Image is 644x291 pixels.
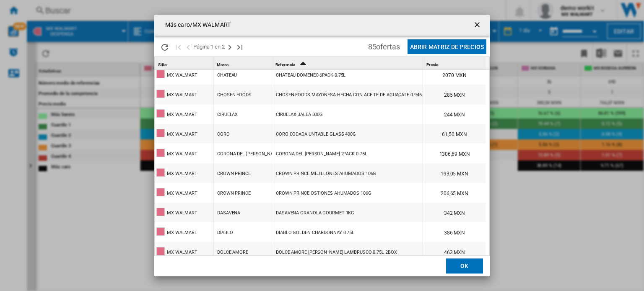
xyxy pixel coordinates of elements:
div: MX WALMART [167,66,197,85]
button: Página siguiente [225,37,235,57]
wk-reference-title-cell: CORO [213,124,272,143]
div: CIRUELAX [217,105,238,124]
button: getI18NText('BUTTONS.CLOSE_DIALOG') [470,17,486,33]
div: Sort None [215,57,272,70]
wk-reference-title-cell: CROWN PRINCE [213,163,272,183]
wk-reference-title-cell: MX WALMART [155,144,213,163]
wk-reference-title-cell: DOLCE AMORE [213,242,272,261]
div: CORONA DEL [PERSON_NAME] 2PACK 0.75L [276,144,367,164]
div: 463 MXN [423,242,486,261]
wk-reference-title-cell: MX WALMART [155,104,213,124]
wk-reference-title-cell: MX WALMART [155,222,213,242]
div: Referencia Sort Ascending [274,57,423,70]
button: >Página anterior [183,37,193,57]
wk-reference-title-cell: MX WALMART [155,65,213,84]
div: https://www.walmart.com.mx/ip/f/ostiones-ahumados-crown-prince-enteros-en-aceite-de-algodon-106-g... [272,183,423,202]
div: 285 MXN [423,85,486,104]
span: Sort Ascending [296,62,309,67]
div: CORONA DEL [PERSON_NAME] [217,144,281,164]
wk-reference-title-cell: CHOSEN FOODS [213,85,272,104]
wk-reference-title-cell: MX WALMART [155,85,213,104]
div: 244 MXN [423,104,486,124]
div: CORO [217,125,230,144]
div: https://www.walmart.com.mx/ip/alimentos-envasados-y-conservas/mejillones-crown-prince-ahumados-en... [272,163,423,183]
div: MX WALMART [167,203,197,223]
div: 193,05 MXN [423,163,486,183]
div: MX WALMART [167,243,197,262]
div: DASAVENA [217,203,240,223]
wk-reference-title-cell: CORONA DEL VALLE [213,144,272,163]
button: Primera página [173,37,183,57]
span: Marca [217,62,229,67]
button: Abrir Matriz de precios [408,39,486,54]
div: 2070 MXN [423,65,486,84]
div: CHOSEN FOODS MAYONESA HECHA CON ACEITE DE AGUACATE 0.946L [276,85,424,105]
div: https://www.walmart.com.mx/ip/vinos-y-espumosos/pack-de-6-vino-blanco-chateau-domecq-campo-m-750-... [272,65,423,84]
div: https://www.walmart.com.mx/ip/abarrotes/granola-gourmet-dasavena-1kg-original/00750301638509 [272,203,423,222]
div: CHATEAU [217,66,237,85]
span: ofertas [376,42,400,51]
div: https://www.walmart.com.mx/ip/vinos-y-espumosos/vino-blanco-diablo-chardonnay-750-ml/00780432075650 [272,222,423,242]
div: CROWN PRINCE OSTIONES AHUMADOS 106G [276,184,371,203]
div: MX WALMART [167,144,197,164]
div: CHATEAU DOMENEC 6PACK 0.75L [276,66,345,85]
md-dialog: Products list popup [154,15,490,277]
wk-reference-title-cell: MX WALMART [155,124,213,143]
button: Recargar [156,37,173,57]
div: Sort None [156,57,213,70]
div: DASAVENA GRANOLA GOURMET 1KG [276,203,354,223]
div: MX WALMART [167,223,197,242]
h4: Más caro/MX WALMART [161,21,231,29]
div: CORO COCADA UNTABLE GLASS 400G [276,125,356,144]
div: MX WALMART [167,105,197,124]
div: 1306,69 MXN [423,144,486,163]
div: 61,50 MXN [423,124,486,143]
div: DIABLO GOLDEN CHARDONNAY 0.75L [276,223,354,242]
div: https://www.walmart.com.mx/ip/vinos-y-espumosos/pack-de-2-vino-blanco-cuatro-rayas-dolce-amore-bl... [272,242,423,261]
wk-reference-title-cell: CHATEAU [213,65,272,84]
div: DOLCE AMORE [217,243,248,262]
ng-md-icon: getI18NText('BUTTONS.CLOSE_DIALOG') [473,21,483,31]
div: CROWN PRINCE [217,184,251,203]
div: MX WALMART [167,184,197,203]
div: Precio Sort None [425,57,486,70]
div: CHOSEN FOODS [217,85,252,105]
span: Precio [426,62,438,67]
span: Página 1 en 2 [193,37,225,57]
div: 386 MXN [423,222,486,242]
wk-reference-title-cell: MX WALMART [155,163,213,183]
div: DOLCE AMORE [PERSON_NAME] LAMBRUSCO 0.75L 2BOX [276,243,397,262]
div: 342 MXN [423,203,486,222]
wk-reference-title-cell: CIRUELAX [213,104,272,124]
div: Sort None [425,57,486,70]
div: MX WALMART [167,125,197,144]
wk-reference-title-cell: MX WALMART [155,242,213,261]
span: 85 [364,37,404,54]
span: Referencia [275,62,295,67]
div: CROWN PRINCE MEJILLONES AHUMADOS 106G [276,164,376,183]
div: MX WALMART [167,85,197,105]
span: Sitio [158,62,167,67]
wk-reference-title-cell: DASAVENA [213,203,272,222]
wk-reference-title-cell: MX WALMART [155,183,213,202]
div: Marca Sort None [215,57,272,70]
div: MX WALMART [167,164,197,183]
div: Sort Ascending [274,57,423,70]
button: Última página [235,37,245,57]
div: CROWN PRINCE [217,164,251,183]
wk-reference-title-cell: MX WALMART [155,203,213,222]
div: https://www.walmart.com.mx/ip/envasados-dulces/laxante-ciruelax-jalea-300-g/00780351044101 [272,104,423,124]
div: 206,65 MXN [423,183,486,202]
button: OK [446,259,483,274]
div: DIABLO [217,223,233,242]
div: Sitio Sort None [156,57,213,70]
div: https://www.walmart.com.mx/ip/vinos-y-espumosos/pack-de-2-vino-blanco-corona-del-valle-chardonnay... [272,144,423,163]
wk-reference-title-cell: DIABLO [213,222,272,242]
div: https://www.walmart.com.mx/ip/alimentos-envasados-y-conservas/mayonesa-de-aguacate-chosen-foods-9... [272,85,423,104]
wk-reference-title-cell: CROWN PRINCE [213,183,272,202]
div: https://www.walmart.com.mx/ip/envasados-dulces/cocada-untable-coro-frasco-de-400-gr/00750102288963 [272,124,423,143]
div: CIRUELAX JALEA 300G [276,105,323,124]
